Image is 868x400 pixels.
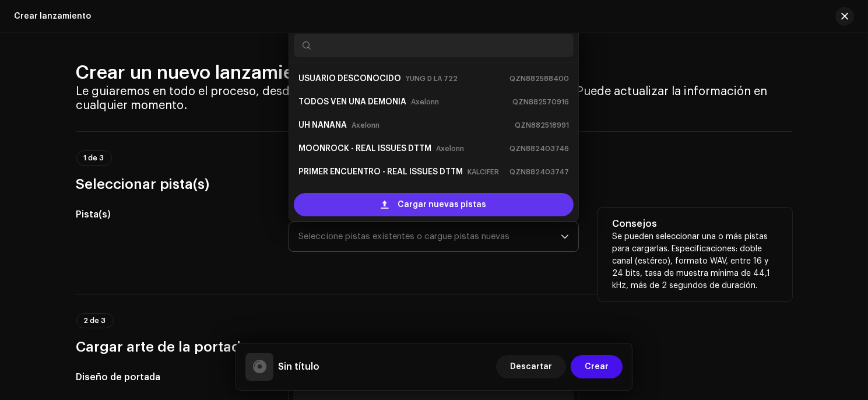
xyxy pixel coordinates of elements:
[298,93,406,111] strong: TODOS VEN UNA DEMONIA
[496,355,566,378] button: Descartar
[298,186,374,205] strong: MAI LO ADELANTO
[298,163,463,181] strong: PRIMER ENCUENTRO - REAL ISSUES DTTM
[612,217,778,231] h5: Consejos
[76,370,270,384] h5: Diseño de portada
[571,355,623,378] button: Crear
[509,166,569,178] small: QZN882403747
[294,90,574,114] li: TODOS VEN UNA DEMONIA
[411,96,439,108] small: Axelonn
[294,137,574,160] li: MOONROCK - REAL ISSUES DTTM
[352,120,379,131] small: Axelonn
[294,160,574,184] li: PRIMER ENCUENTRO - REAL ISSUES DTTM
[512,96,569,108] small: QZN882570916
[76,85,792,113] h4: Le guiaremos en todo el proceso, desde la selección de pistas hasta los metadatos finales. Puede ...
[298,69,401,88] strong: USUARIO DESCONOCIDO
[294,114,574,137] li: UH NANANA
[76,208,270,222] h5: Pista(s)
[278,360,319,374] h5: Sin título
[298,139,431,158] strong: MOONROCK - REAL ISSUES DTTM
[376,186,456,205] strong: (MAI LO ADELANTO)
[509,73,569,85] small: QZN882588400
[612,231,778,292] p: Se pueden seleccionar una o más pistas para cargarlas. Especificaciones: doble canal (estéreo), f...
[510,355,552,378] span: Descartar
[294,67,574,90] li: USUARIO DESCONOCIDO
[561,222,569,251] div: dropdown trigger
[509,143,569,155] small: QZN882403746
[585,355,609,378] span: Crear
[289,62,578,212] ul: Option List
[76,175,792,194] h3: Seleccionar pista(s)
[76,338,792,356] h3: Cargar arte de la portada
[406,73,458,85] small: YUNG D LA 722
[298,222,561,251] span: Seleccione pistas existentes o cargue pistas nuevas
[298,116,347,135] strong: UH NANANA
[436,143,464,155] small: Axelonn
[398,193,487,216] span: Cargar nuevas pistas
[515,120,569,131] small: QZN882518991
[294,184,574,207] li: MAI LO ADELANTO
[468,166,499,178] small: KALCIFER
[76,61,792,85] h2: Crear un nuevo lanzamiento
